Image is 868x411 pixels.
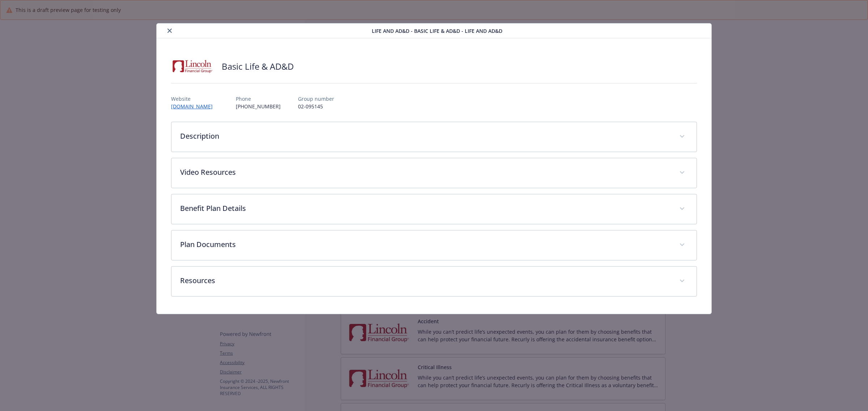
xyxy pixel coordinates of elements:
[298,103,334,110] p: 02-095145
[171,103,218,110] a: [DOMAIN_NAME]
[171,158,697,188] div: Video Resources
[236,103,281,110] p: [PHONE_NUMBER]
[171,230,697,260] div: Plan Documents
[222,60,294,73] h2: Basic Life & AD&D
[171,194,697,224] div: Benefit Plan Details
[180,131,671,142] p: Description
[171,95,218,103] p: Website
[171,56,214,77] img: Lincoln Financial Group
[236,95,281,103] p: Phone
[180,167,671,178] p: Video Resources
[180,203,671,214] p: Benefit Plan Details
[180,239,671,250] p: Plan Documents
[180,275,671,286] p: Resources
[87,23,781,314] div: details for plan Life and AD&D - Basic Life & AD&D - Life and AD&D
[298,95,334,103] p: Group number
[171,267,697,296] div: Resources
[171,122,697,152] div: Description
[372,27,502,35] span: Life and AD&D - Basic Life & AD&D - Life and AD&D
[165,26,174,35] button: close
